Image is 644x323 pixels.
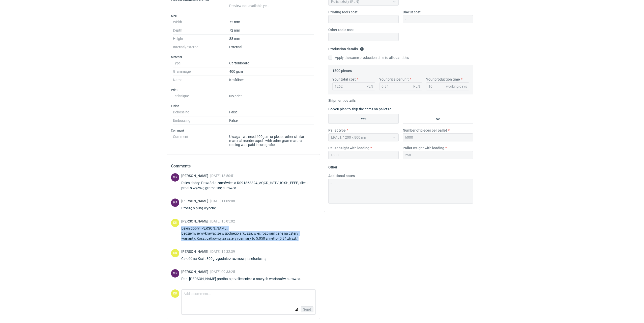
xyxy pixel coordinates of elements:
div: Dzień dobry [PERSON_NAME], Będziemy je wykrawać ze wspólnego arkusza, więc rozbijam cenę na czter... [181,226,316,241]
span: [PERSON_NAME] [181,270,210,274]
dd: False [229,108,314,116]
span: Preview not available yet. [229,4,269,8]
div: Michał Palasek [171,269,179,278]
div: Dominika Kaczyńska [171,249,179,257]
dt: Type [173,59,229,67]
figcaption: MP [171,198,179,207]
div: Proszę o pilną wycenę [181,206,235,211]
h3: Print [171,88,316,92]
h3: Material [171,55,316,59]
span: Send [303,308,311,311]
h3: Finish [171,104,316,108]
span: [DATE] 09:33:25 [210,270,235,274]
dd: 88 mm [229,35,314,43]
div: Dominika Kaczyńska [171,289,179,298]
div: Całość na Kraft 300g, zgodnie z rozmową telefoniczną. [181,256,274,261]
div: PLN [366,84,373,89]
span: [DATE] 15:05:02 [210,219,235,223]
figcaption: DK [171,249,179,257]
dt: Technique [173,92,229,100]
span: [DATE] 11:09:08 [210,199,235,203]
label: Do you plan to ship the items on pallets? [328,107,391,111]
div: Dominika Kaczyńska [171,219,179,227]
dt: Name [173,76,229,84]
span: [PERSON_NAME] [181,174,210,178]
dt: Depth [173,26,229,35]
dt: Width [173,18,229,26]
dt: Embossing [173,116,229,125]
figcaption: DK [171,289,179,298]
dt: Height [173,35,229,43]
legend: 1500 pieces [332,67,352,73]
label: Pallet height with loading [328,145,369,151]
dd: No print [229,92,314,100]
dd: External [229,43,314,51]
label: Your production time [426,77,460,82]
label: Your price per unit [379,77,409,82]
div: Michał Palasek [171,173,179,182]
dd: 72 mm [229,26,314,35]
label: Pallet weight with loading [403,145,444,151]
dd: Cartonboard [229,59,314,67]
dd: Uwaga - we need 400gsm or please other similar material reorder aqcd - with other grammatura - to... [229,133,314,147]
h3: Size [171,14,316,18]
figcaption: MP [171,269,179,278]
dd: 72 mm [229,18,314,26]
dd: 400 gsm [229,67,314,76]
figcaption: MP [171,173,179,182]
label: Other tools cost [328,27,354,32]
h2: Comments [171,163,316,169]
legend: Production details [328,45,364,51]
span: [PERSON_NAME] [181,199,210,203]
div: working days [446,84,467,89]
button: Send [301,306,313,312]
label: Additional notes [328,173,355,178]
textarea: - [328,179,473,204]
span: [DATE] 13:50:51 [210,174,235,178]
h3: Comment [171,129,316,133]
label: Diecut cost [403,10,421,15]
dt: Comment [173,133,229,147]
div: Pani [PERSON_NAME] prośba o przeliczenie dla nowych wariantów surowca. [181,276,307,281]
div: PLN [413,84,420,89]
span: [PERSON_NAME] [181,250,210,254]
legend: Other [328,163,337,169]
dt: Debossing [173,108,229,116]
label: Printing tools cost [328,10,358,15]
label: Number of pieces per pallet [403,128,447,133]
legend: Shipment details [328,96,356,103]
dt: Internal/external [173,43,229,51]
label: Your total cost [332,77,356,82]
dt: Grammage [173,67,229,76]
span: [PERSON_NAME] [181,219,210,223]
div: Dzień dobry. Powtórka zamówienia R091868824_AQCD_HSTV_IOXH_EEEE, klient prosi o wyższą gramaturę ... [181,180,316,190]
div: Michał Palasek [171,198,179,207]
figcaption: DK [171,219,179,227]
span: [DATE] 15:32:39 [210,250,235,254]
dd: Kraftliner [229,76,314,84]
label: Pallet type [328,128,346,133]
label: Apply the same production time to all quantities [328,55,409,60]
dd: False [229,116,314,125]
